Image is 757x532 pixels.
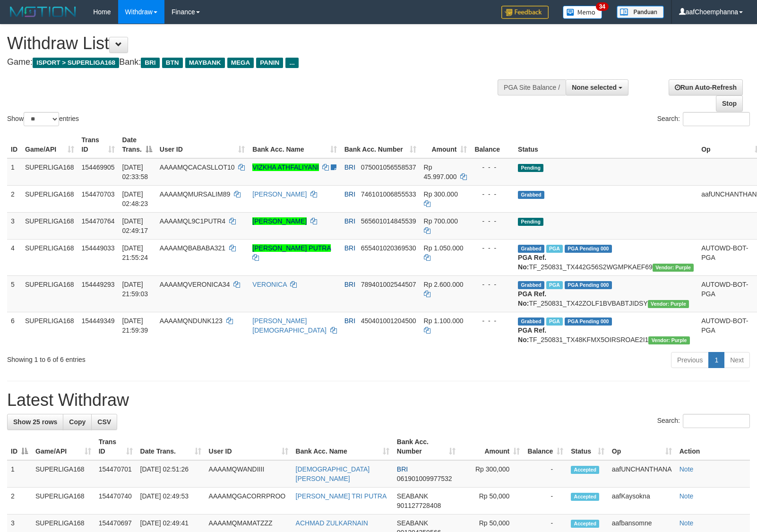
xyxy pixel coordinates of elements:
[252,317,327,334] a: [PERSON_NAME][DEMOGRAPHIC_DATA]
[95,488,137,515] td: 154470740
[160,190,230,198] span: AAAAMQMURSALIM89
[296,492,387,500] a: [PERSON_NAME] TRI PUTRA
[424,244,464,252] span: Rp 1.050.000
[393,433,459,460] th: Bank Acc. Number: activate to sort column ascending
[82,317,115,325] span: 154449349
[424,217,458,225] span: Rp 700.000
[459,488,524,515] td: Rp 50,000
[361,244,416,252] span: Copy 655401020369530 to clipboard
[185,58,225,68] span: MAYBANK
[648,336,689,344] span: Vendor URL: https://trx4.1velocity.biz
[82,281,115,288] span: 154449293
[78,131,119,158] th: Trans ID: activate to sort column ascending
[608,460,676,488] td: aafUNCHANTHANA
[653,264,694,272] span: Vendor URL: https://trx4.1velocity.biz
[571,520,599,528] span: Accepted
[7,34,495,53] h1: Withdraw List
[344,281,355,288] span: BRI
[7,275,21,312] td: 5
[671,352,709,368] a: Previous
[7,414,63,430] a: Show 25 rows
[33,58,119,68] span: ISPORT > SUPERLIGA168
[680,492,694,500] a: Note
[617,6,664,18] img: panduan.png
[474,216,510,226] div: - - -
[21,239,78,275] td: SUPERLIGA168
[546,281,563,289] span: Marked by aafheankoy
[459,460,524,488] td: Rp 300,000
[252,190,307,198] a: [PERSON_NAME]
[82,190,115,198] span: 154470703
[21,312,78,348] td: SUPERLIGA168
[669,79,743,95] a: Run Auto-Refresh
[252,281,286,288] a: VERONICA
[82,163,115,171] span: 154469905
[21,158,78,186] td: SUPERLIGA168
[518,281,544,289] span: Grabbed
[608,433,676,460] th: Op: activate to sort column ascending
[7,212,21,239] td: 3
[474,316,510,326] div: - - -
[572,84,617,91] span: None selected
[227,58,254,68] span: MEGA
[292,433,393,460] th: Bank Acc. Name: activate to sort column ascending
[683,112,750,126] input: Search:
[160,281,230,288] span: AAAAMQVERONICA34
[122,317,148,334] span: [DATE] 21:59:39
[252,244,331,252] a: [PERSON_NAME] PUTRA
[657,414,750,428] label: Search:
[474,243,510,253] div: - - -
[13,418,57,426] span: Show 25 rows
[514,131,697,158] th: Status
[7,58,495,67] h4: Game: Bank:
[424,317,464,325] span: Rp 1.100.000
[361,163,416,171] span: Copy 075001056558537 to clipboard
[344,163,355,171] span: BRI
[7,185,21,212] td: 2
[122,163,148,180] span: [DATE] 02:33:58
[397,465,408,473] span: BRI
[256,58,283,68] span: PANIN
[296,465,370,482] a: [DEMOGRAPHIC_DATA][PERSON_NAME]
[397,502,441,509] span: Copy 901127728408 to clipboard
[252,163,318,171] a: VIZKHA ATHFALIYANI
[7,158,21,186] td: 1
[162,58,183,68] span: BTN
[344,244,355,252] span: BRI
[252,217,307,225] a: [PERSON_NAME]
[32,433,95,460] th: Game/API: activate to sort column ascending
[156,131,249,158] th: User ID: activate to sort column ascending
[137,433,205,460] th: Date Trans.: activate to sort column ascending
[518,290,546,307] b: PGA Ref. No:
[344,217,355,225] span: BRI
[160,244,225,252] span: AAAAMQBABABA321
[518,191,544,199] span: Grabbed
[471,131,514,158] th: Balance
[571,493,599,501] span: Accepted
[7,5,79,19] img: MOTION_logo.png
[24,112,59,126] select: Showentries
[122,190,148,207] span: [DATE] 02:48:23
[474,163,510,172] div: - - -
[21,131,78,158] th: Game/API: activate to sort column ascending
[285,58,298,68] span: ...
[205,460,292,488] td: AAAAMQWANDIIII
[141,58,159,68] span: BRI
[397,519,428,527] span: SEABANK
[657,112,750,126] label: Search:
[567,433,608,460] th: Status: activate to sort column ascending
[361,317,416,325] span: Copy 450401001204500 to clipboard
[608,488,676,515] td: aafKaysokna
[498,79,566,95] div: PGA Site Balance /
[7,391,750,410] h1: Latest Withdraw
[122,217,148,234] span: [DATE] 02:49:17
[160,217,225,225] span: AAAAMQL9C1PUTR4
[524,460,567,488] td: -
[205,433,292,460] th: User ID: activate to sort column ascending
[648,300,689,308] span: Vendor URL: https://trx4.1velocity.biz
[361,217,416,225] span: Copy 565601014845539 to clipboard
[91,414,117,430] a: CSV
[518,245,544,253] span: Grabbed
[361,281,416,288] span: Copy 789401002544507 to clipboard
[596,2,609,11] span: 34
